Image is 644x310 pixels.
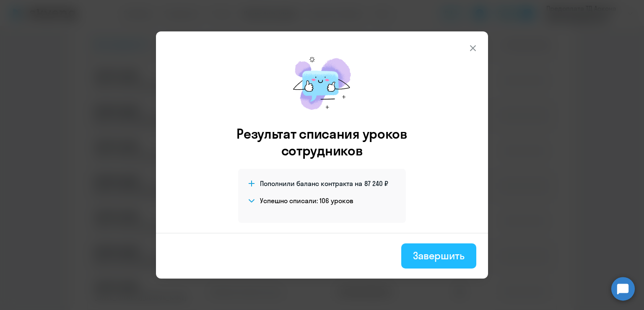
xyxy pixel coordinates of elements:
img: mirage-message.png [284,48,360,119]
h4: Успешно списали: 106 уроков [260,196,353,205]
h3: Результат списания уроков сотрудников [225,125,419,159]
span: Пополнили баланс контракта на [260,179,362,188]
div: Завершить [413,249,465,262]
span: 87 240 ₽ [364,179,388,188]
button: Завершить [401,243,476,269]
